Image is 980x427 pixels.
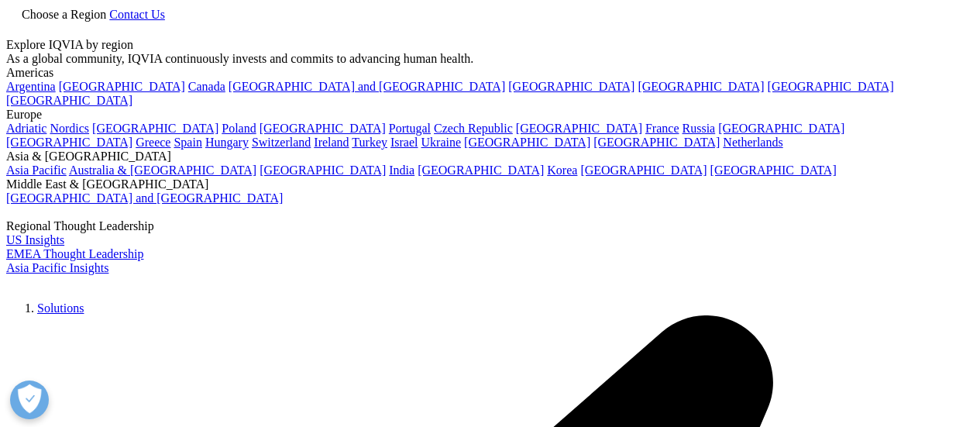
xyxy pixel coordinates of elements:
[516,122,642,135] a: [GEOGRAPHIC_DATA]
[260,164,386,177] a: [GEOGRAPHIC_DATA]
[6,233,64,246] a: US Insights
[37,301,84,315] a: Solutions
[508,80,634,93] a: [GEOGRAPHIC_DATA]
[547,164,577,177] a: Korea
[59,80,185,93] a: [GEOGRAPHIC_DATA]
[683,122,716,135] a: Russia
[6,150,974,164] div: Asia & [GEOGRAPHIC_DATA]
[174,136,201,149] a: Spain
[723,136,782,149] a: Netherlands
[638,80,764,93] a: [GEOGRAPHIC_DATA]
[314,136,349,149] a: Ireland
[418,164,544,177] a: [GEOGRAPHIC_DATA]
[69,164,256,177] a: Australia & [GEOGRAPHIC_DATA]
[252,136,311,149] a: Switzerland
[6,80,56,93] a: Argentina
[6,247,143,260] a: EMEA Thought Leadership
[109,8,165,21] a: Contact Us
[421,136,462,149] a: Ukraine
[6,136,132,149] a: [GEOGRAPHIC_DATA]
[229,80,505,93] a: [GEOGRAPHIC_DATA] and [GEOGRAPHIC_DATA]
[6,261,108,274] a: Asia Pacific Insights
[6,38,974,52] div: Explore IQVIA by region
[710,164,837,177] a: [GEOGRAPHIC_DATA]
[6,219,974,233] div: Regional Thought Leadership
[352,136,387,149] a: Turkey
[389,122,431,135] a: Portugal
[6,164,67,177] a: Asia Pacific
[464,136,590,149] a: [GEOGRAPHIC_DATA]
[6,108,974,122] div: Europe
[205,136,249,149] a: Hungary
[390,136,418,149] a: Israel
[6,94,132,107] a: [GEOGRAPHIC_DATA]
[6,66,974,80] div: Americas
[6,52,974,66] div: As a global community, IQVIA continuously invests and commits to advancing human health.
[580,164,707,177] a: [GEOGRAPHIC_DATA]
[92,122,218,135] a: [GEOGRAPHIC_DATA]
[389,164,414,177] a: India
[6,177,974,191] div: Middle East & [GEOGRAPHIC_DATA]
[593,136,720,149] a: [GEOGRAPHIC_DATA]
[260,122,386,135] a: [GEOGRAPHIC_DATA]
[222,122,256,135] a: Poland
[188,80,225,93] a: Canada
[22,8,106,21] span: Choose a Region
[768,80,894,93] a: [GEOGRAPHIC_DATA]
[6,122,46,135] a: Adriatic
[718,122,844,135] a: [GEOGRAPHIC_DATA]
[6,191,283,205] a: [GEOGRAPHIC_DATA] and [GEOGRAPHIC_DATA]
[645,122,679,135] a: France
[434,122,513,135] a: Czech Republic
[50,122,89,135] a: Nordics
[136,136,170,149] a: Greece
[10,381,49,419] button: Open Preferences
